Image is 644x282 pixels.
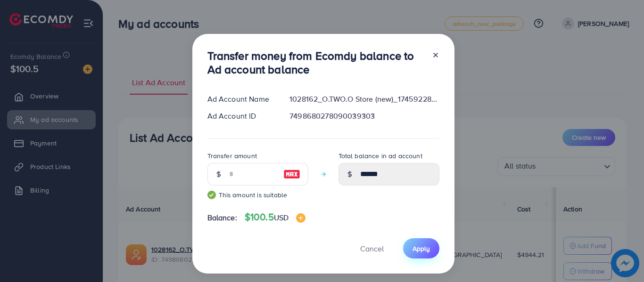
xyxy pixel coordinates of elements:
label: Total balance in ad account [339,151,422,161]
small: This amount is suitable [207,190,308,200]
button: Apply [403,238,439,258]
img: image [283,169,300,180]
div: Ad Account ID [200,111,282,121]
span: Cancel [360,243,384,254]
label: Transfer amount [207,151,257,161]
button: Cancel [348,238,396,258]
h3: Transfer money from Ecomdy balance to Ad account balance [207,49,424,76]
div: 7498680278090039303 [282,111,446,121]
h4: $100.5 [245,211,305,223]
span: Apply [413,244,430,253]
img: image [296,213,305,223]
span: USD [274,212,289,223]
div: 1028162_O.TWO.O Store (new)_1745922898267 [282,94,446,105]
span: Balance: [207,212,237,223]
img: guide [207,191,216,199]
div: Ad Account Name [200,94,282,105]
